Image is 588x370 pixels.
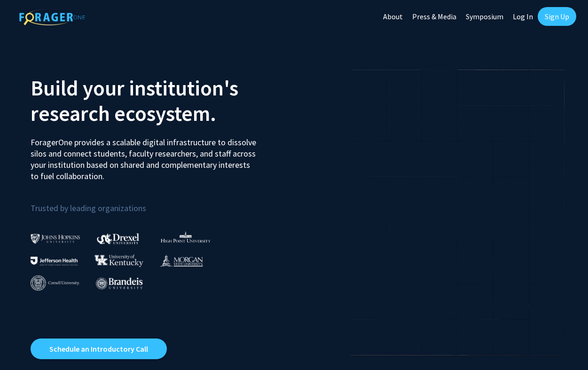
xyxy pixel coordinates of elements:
img: Brandeis University [96,277,143,289]
a: Sign Up [538,7,576,26]
a: Opens in a new tab [31,339,167,359]
img: Morgan State University [160,254,203,267]
img: University of Kentucky [94,254,143,267]
p: Trusted by leading organizations [31,189,287,215]
img: ForagerOne Logo [19,9,85,25]
img: Thomas Jefferson University [31,257,78,266]
img: Johns Hopkins University [31,234,80,244]
p: ForagerOne provides a scalable digital infrastructure to dissolve silos and connect students, fac... [31,130,256,182]
img: Drexel University [97,233,139,244]
img: Cornell University [31,276,79,291]
h2: Build your institution's research ecosystem. [31,75,287,126]
img: High Point University [161,231,211,243]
